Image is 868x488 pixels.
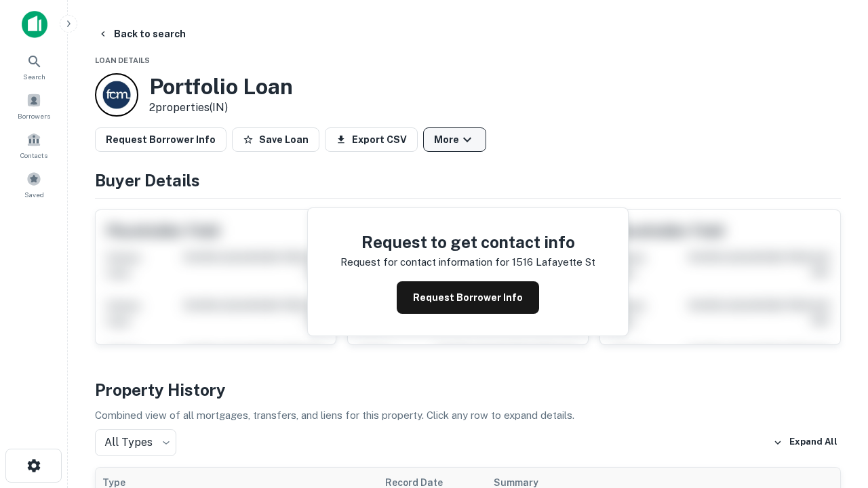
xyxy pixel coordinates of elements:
a: Borrowers [4,87,64,124]
span: Saved [24,189,44,200]
h4: Property History [95,378,841,402]
span: Loan Details [95,56,150,64]
iframe: Chat Widget [800,380,868,445]
a: Contacts [4,127,64,163]
span: Search [23,71,45,82]
p: Combined view of all mortgages, transfers, and liens for this property. Click any row to expand d... [95,407,841,424]
button: Request Borrower Info [95,127,226,152]
a: Saved [4,166,64,203]
button: Export CSV [325,127,418,152]
h4: Request to get contact info [340,230,595,254]
button: More [423,127,486,152]
button: Request Borrower Info [397,281,539,314]
p: Request for contact information for [340,254,509,270]
span: Borrowers [18,110,50,121]
h4: Buyer Details [95,168,841,192]
h3: Portfolio Loan [149,74,293,100]
span: Contacts [20,150,47,161]
div: All Types [95,429,176,456]
button: Back to search [92,22,191,46]
img: capitalize-icon.png [22,11,47,38]
p: 2 properties (IN) [149,100,293,116]
a: Search [4,48,64,85]
button: Expand All [770,432,841,453]
p: 1516 lafayette st [512,254,595,270]
button: Save Loan [232,127,319,152]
